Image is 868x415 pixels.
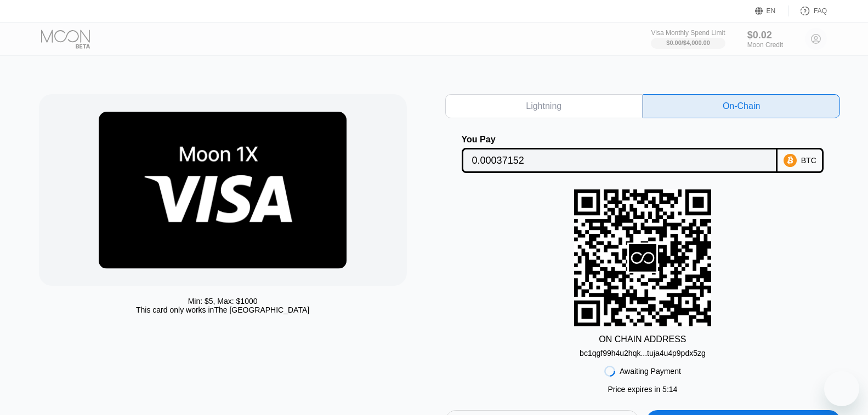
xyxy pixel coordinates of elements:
[445,135,841,173] div: You PayBTC
[755,5,788,16] div: EN
[666,39,710,46] div: $0.00 / $4,000.00
[723,101,760,112] div: On-Chain
[599,335,686,344] div: ON CHAIN ADDRESS
[620,367,681,376] div: Awaiting Payment
[643,94,840,118] div: On-Chain
[814,7,827,15] div: FAQ
[662,385,677,394] span: 5 : 14
[767,7,776,15] div: EN
[136,306,309,314] div: This card only works in The [GEOGRAPHIC_DATA]
[526,101,561,112] div: Lightning
[445,94,643,118] div: Lightning
[824,371,859,406] iframe: Button to launch messaging window, conversation in progress
[188,297,258,306] div: Min: $ 5 , Max: $ 1000
[651,29,725,49] div: Visa Monthly Spend Limit$0.00/$4,000.00
[462,135,778,145] div: You Pay
[580,349,706,358] div: bc1qgf99h4u2hqk...tuja4u4p9pdx5zg
[580,344,706,358] div: bc1qgf99h4u2hqk...tuja4u4p9pdx5zg
[801,156,816,165] div: BTC
[651,29,725,37] div: Visa Monthly Spend Limit
[608,385,678,394] div: Price expires in
[788,5,827,16] div: FAQ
